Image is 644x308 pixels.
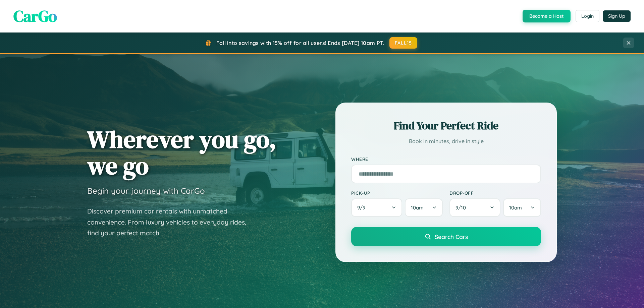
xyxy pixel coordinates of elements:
[351,190,443,196] label: Pick-up
[576,10,599,22] button: Login
[87,206,255,239] p: Discover premium car rentals with unmatched convenience. From luxury vehicles to everyday rides, ...
[449,190,541,196] label: Drop-off
[405,198,443,217] button: 10am
[87,126,276,179] h1: Wherever you go, we go
[411,204,424,211] span: 10am
[523,10,571,22] button: Become a Host
[435,233,468,240] span: Search Cars
[449,198,500,217] button: 9/10
[351,156,541,162] label: Where
[509,204,522,211] span: 10am
[351,227,541,246] button: Search Cars
[503,198,541,217] button: 10am
[357,204,369,211] span: 9 / 9
[87,186,205,196] h3: Begin your journey with CarGo
[216,40,384,46] span: Fall into savings with 15% off for all users! Ends [DATE] 10am PT.
[603,10,631,22] button: Sign Up
[455,204,469,211] span: 9 / 10
[389,37,418,49] button: FALL15
[351,198,402,217] button: 9/9
[351,136,541,146] p: Book in minutes, drive in style
[351,118,541,133] h2: Find Your Perfect Ride
[13,5,57,27] span: CarGo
